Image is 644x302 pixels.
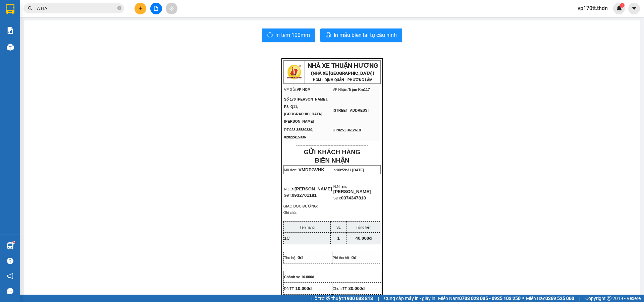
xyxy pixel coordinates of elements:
span: Miền Nam [438,295,521,302]
span: In mẫu biên lai tự cấu hình [334,31,397,39]
span: 0374347818 [341,195,366,200]
input: Tìm tên, số ĐT hoặc mã đơn [37,5,116,12]
span: printer [267,32,273,39]
span: printer [326,32,331,39]
strong: (NHÀ XE [GEOGRAPHIC_DATA]) [311,71,374,76]
span: VP Nhận: [333,87,348,92]
strong: 0369 525 060 [545,296,574,301]
span: close-circle [117,6,121,10]
span: GIAO DỌC ĐƯỜNG: [283,204,318,208]
span: [PERSON_NAME] [333,189,371,194]
span: 0932701181 [292,193,317,198]
span: aim [169,6,174,11]
span: caret-down [631,5,637,11]
span: ĐT: [284,128,289,132]
span: SĐT: [333,196,341,200]
sup: 1 [620,3,625,8]
span: file-add [154,6,158,11]
img: logo [286,64,303,80]
span: vp170tt.thdn [572,4,613,12]
span: VP HCM [297,87,310,92]
span: Chưa TT: [333,287,347,291]
strong: HCM - ĐỊNH QUÁN - PHƯƠNG LÂM [313,78,372,82]
span: 0đ [351,255,357,260]
strong: 0708 023 035 - 0935 103 250 [459,296,521,301]
span: Phí thu hộ: [333,256,351,260]
span: VP Gửi: [284,87,297,92]
img: warehouse-icon [7,44,14,51]
span: 0đ [298,255,303,260]
strong: NHÀ XE THUẬN HƯƠNG [308,62,378,69]
img: solution-icon [7,27,14,34]
sup: 1 [13,241,15,243]
span: 30.000 [348,286,362,291]
span: message [7,288,13,294]
span: đ [362,286,365,291]
button: plus [135,3,146,14]
strong: 1900 633 818 [344,296,373,301]
span: 1 [337,236,339,241]
span: Hỗ trợ kỹ thuật: [311,295,373,302]
span: Chành xe 10.000đ [284,275,314,279]
span: VMDPGVHK [299,167,324,172]
span: Trạm Km117 [348,87,370,92]
span: Thu hộ: [284,256,297,260]
span: In tem 100mm [275,31,310,39]
span: Đã TT: [284,287,294,291]
button: file-add [150,3,162,14]
span: | [378,295,379,302]
span: notification [7,273,13,279]
span: [STREET_ADDRESS] [333,108,369,112]
img: icon-new-feature [616,5,622,11]
span: In: [332,168,364,172]
span: 10.000đ [296,286,312,291]
span: 40.000đ [356,236,372,241]
img: logo-vxr [6,4,14,14]
span: N.Gửi: [284,187,332,191]
img: warehouse-icon [7,242,14,249]
span: Ghi chú: [283,210,297,215]
span: Cung cấp máy in - giấy in: [384,295,436,302]
span: [PERSON_NAME] [294,186,332,191]
span: 1C [284,236,290,241]
button: printerIn mẫu biên lai tự cấu hình [320,28,402,42]
button: caret-down [628,3,640,14]
span: 028 38580330, 02822415336 [284,128,313,139]
strong: GỬI KHÁCH HÀNG [304,148,360,156]
span: Tổng tiền [356,225,372,229]
span: 0251 3612618 [338,128,361,132]
span: SL [336,225,341,229]
strong: BIÊN NHẬN [315,157,349,164]
span: Tên hàng [300,225,315,229]
span: plus [138,6,143,11]
span: Mã đơn: [284,168,298,172]
span: search [28,6,33,11]
span: ĐT: [333,128,338,132]
span: ⚪️ [522,297,524,300]
span: 1 [621,3,623,8]
button: aim [166,3,177,14]
span: close-circle [117,5,121,12]
span: 00:59:31 [DATE] [337,168,364,172]
span: question-circle [7,258,13,264]
button: printerIn tem 100mm [262,28,315,42]
span: Số 170 [PERSON_NAME], P8, Q11, [GEOGRAPHIC_DATA][PERSON_NAME] [284,97,328,123]
span: N.Nhận: [333,184,347,188]
span: | [579,295,580,302]
span: SĐT: [284,193,317,197]
span: Miền Bắc [526,295,574,302]
span: ---------------------------------------------- [296,142,368,147]
span: copyright [607,296,611,301]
